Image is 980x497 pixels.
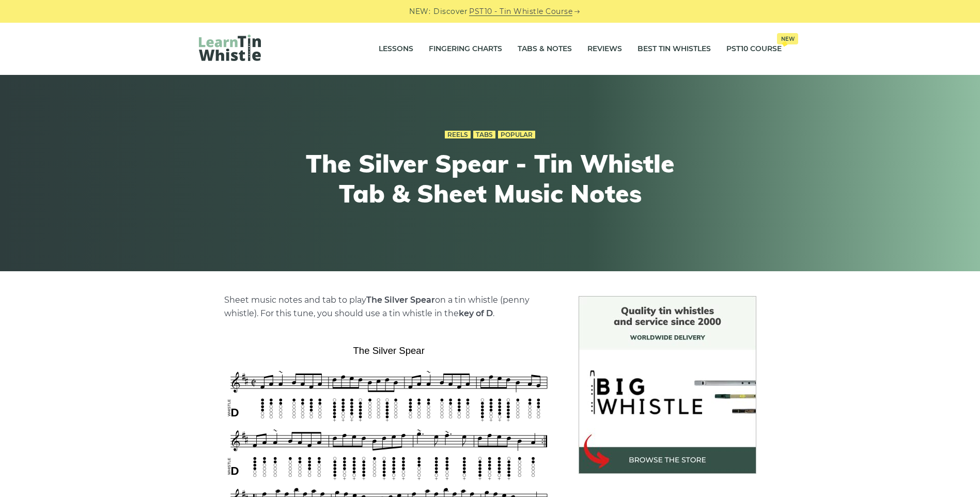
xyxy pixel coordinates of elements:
a: Popular [498,131,535,139]
a: Tabs & Notes [518,36,572,62]
strong: The Silver Spear [366,295,435,305]
p: Sheet music notes and tab to play on a tin whistle (penny whistle). For this tune, you should use... [224,293,554,320]
span: New [777,33,798,44]
a: PST10 CourseNew [726,36,782,62]
h1: The Silver Spear - Tin Whistle Tab & Sheet Music Notes [300,149,680,208]
a: Reels [445,131,471,139]
img: LearnTinWhistle.com [199,35,261,61]
a: Best Tin Whistles [637,36,711,62]
a: Fingering Charts [429,36,502,62]
strong: key of D [459,308,493,318]
a: Lessons [379,36,413,62]
a: Reviews [587,36,622,62]
img: BigWhistle Tin Whistle Store [579,296,756,474]
a: Tabs [473,131,495,139]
